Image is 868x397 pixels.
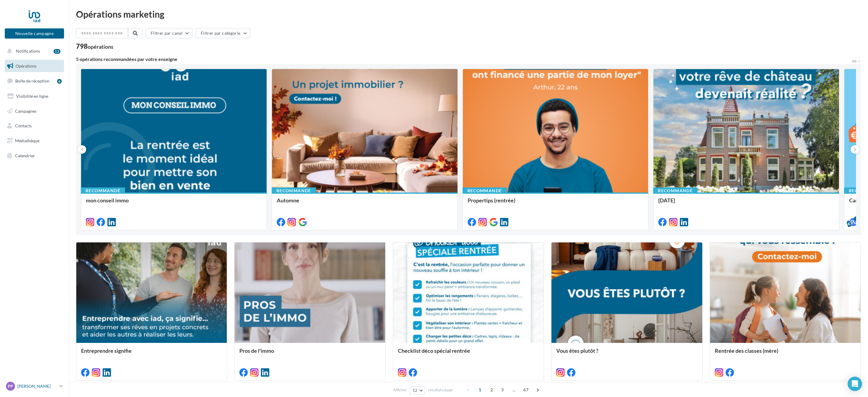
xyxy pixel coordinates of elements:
div: Checklist déco spécial rentrée [398,348,539,360]
span: 3 [498,385,507,395]
div: Recommandé [463,187,507,194]
span: PP [8,383,13,389]
span: Boîte de réception [15,78,49,83]
span: 1 [475,385,485,395]
span: 67 [521,385,531,395]
span: Visibilité en ligne [16,94,48,99]
a: Contacts [4,120,65,132]
button: Filtrer par catégorie [196,28,250,38]
div: Vous êtes plutôt ? [556,348,697,360]
span: 12 [413,388,418,393]
a: Campagnes [4,105,65,117]
button: 12 [410,386,425,395]
button: Nouvelle campagne [5,28,64,39]
a: Opérations [4,60,65,72]
div: Recommandé [653,187,697,194]
span: Campagnes [15,108,37,113]
div: 5 opérations recommandées par votre enseigne [76,57,851,62]
div: Opérations marketing [76,10,861,19]
div: Automne [277,197,453,209]
span: ... [509,385,519,395]
span: Afficher [393,387,407,393]
button: Notifications 12 [4,45,63,57]
a: Boîte de réception6 [4,74,65,87]
span: Calendrier [15,153,35,158]
a: Calendrier [4,149,65,162]
div: Propertips (rentrée) [468,197,644,209]
p: [PERSON_NAME] [17,383,57,389]
div: Rentrée des classes (mère) [715,348,856,360]
div: 12 [54,49,60,54]
span: 2 [487,385,496,395]
div: Entreprendre signifie [81,348,222,360]
div: 6 [57,79,62,84]
div: mon conseil immo [86,197,262,209]
div: Recommandé [272,187,316,194]
a: PP [PERSON_NAME] [5,381,64,392]
div: Pros de l'immo [239,348,380,360]
div: Open Intercom Messenger [848,377,862,391]
div: 5 [854,216,859,222]
span: Contacts [15,123,32,128]
div: opérations [88,44,113,49]
div: Recommandé [81,187,125,194]
div: [DATE] [658,197,834,209]
span: Médiathèque [15,138,39,143]
a: Médiathèque [4,135,65,147]
span: résultats/page [428,387,453,393]
a: Visibilité en ligne [4,90,65,103]
button: Filtrer par canal [146,28,192,38]
div: 798 [76,43,113,50]
span: Notifications [16,48,40,54]
span: Opérations [16,63,37,68]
